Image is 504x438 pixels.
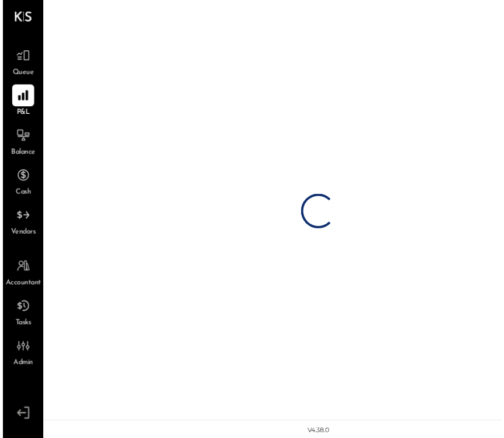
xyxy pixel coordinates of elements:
a: Balance [1,126,40,159]
a: P&L [1,85,40,119]
a: Admin [1,338,40,372]
span: P&L [14,109,27,119]
span: Queue [10,68,32,79]
span: Balance [8,149,33,159]
a: Accountant [1,258,40,291]
span: Cash [13,189,28,200]
span: Tasks [13,321,29,332]
a: Cash [1,166,40,200]
span: Vendors [8,230,33,240]
span: Admin [11,361,30,372]
a: Tasks [1,298,40,332]
a: Vendors [1,206,40,240]
span: Accountant [3,281,39,291]
a: Queue [1,45,40,79]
